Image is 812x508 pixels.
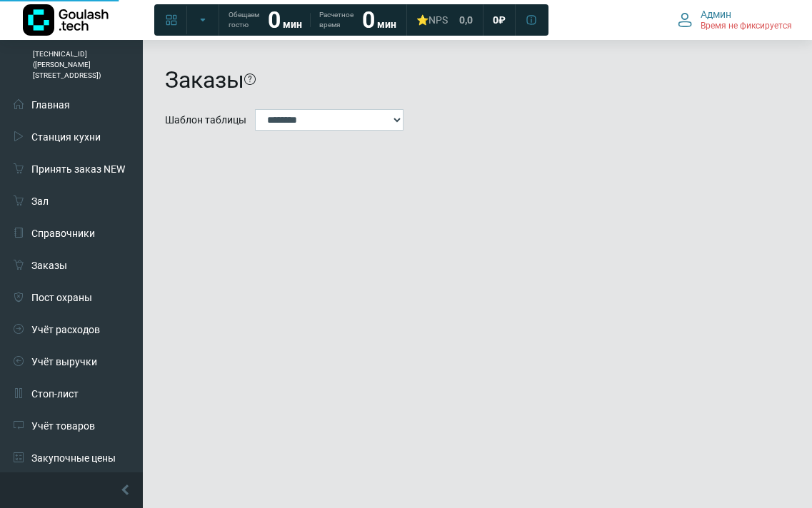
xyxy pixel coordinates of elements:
img: Логотип компании Goulash.tech [23,4,109,36]
a: ⭐NPS 0,0 [408,7,481,33]
i: На этой странице можно найти заказ, используя различные фильтры. Все пункты заполнять необязатель... [244,73,256,85]
span: NPS [428,14,448,26]
span: 0 [493,14,498,26]
button: Админ Время не фиксируется [669,5,801,35]
strong: 0 [362,6,375,34]
a: Обещаем гостю 0 мин Расчетное время 0 мин [220,7,405,33]
strong: 0 [268,6,281,34]
h1: Заказы [165,66,244,93]
span: Обещаем гостю [229,10,259,30]
span: Расчетное время [319,10,354,30]
span: Админ [701,8,731,21]
span: мин [283,19,302,30]
span: Время не фиксируется [701,21,792,32]
div: ⭐ [416,14,448,26]
span: 0,0 [459,14,473,26]
a: 0 ₽ [484,7,514,33]
span: мин [377,19,396,30]
label: Шаблон таблицы [165,113,246,128]
span: ₽ [498,14,506,26]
